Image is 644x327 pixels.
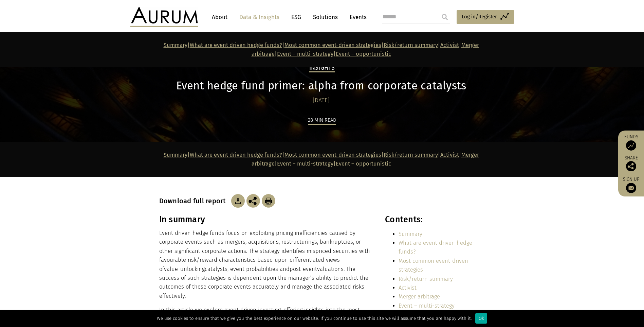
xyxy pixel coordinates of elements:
a: Sign up [622,176,641,193]
a: Summary [164,42,187,48]
div: 28 min read [308,116,336,125]
a: Activist [440,42,459,48]
span: Log in/Register [462,13,497,21]
a: Events [346,11,367,23]
div: [DATE] [159,96,483,105]
img: Aurum [130,7,198,27]
p: Event driven hedge funds focus on exploiting pricing inefficiencies caused by corporate events su... [159,229,370,300]
span: value-unlocking [164,266,205,272]
a: Risk/return summary [384,42,438,48]
img: Share this post [246,194,260,208]
a: Most common event-driven strategies [284,152,381,158]
a: Funds [622,134,641,151]
strong: | | | | | | | [164,42,479,57]
a: Activist [399,285,417,291]
a: Summary [164,152,187,158]
h3: Contents: [385,214,483,225]
div: Ok [475,313,487,324]
h2: Insights [309,64,335,72]
a: ESG [288,11,305,23]
img: Share this post [626,161,636,171]
img: Download Article [262,194,275,208]
strong: | | | | | | | [164,152,479,167]
a: Solutions [310,11,341,23]
input: Submit [438,10,452,24]
a: Risk/return summary [399,276,453,282]
a: Event – opportunistic [336,160,391,167]
a: Event – opportunistic [336,51,391,57]
a: Event – multi-strategy [399,303,455,309]
a: What are event driven hedge funds? [190,152,282,158]
h3: In summary [159,214,370,225]
h3: Download full report [159,197,229,205]
a: Log in/Register [457,10,514,24]
a: Most common event-driven strategies [399,258,468,273]
a: Data & Insights [236,11,283,23]
a: Activist [440,152,459,158]
a: Merger arbitrage [399,293,440,300]
a: About [208,11,231,23]
a: What are event driven hedge funds? [190,42,282,48]
span: post-event [290,266,317,272]
img: Download Article [231,194,245,208]
h1: Event hedge fund primer: alpha from corporate catalysts [159,79,483,92]
img: Sign up to our newsletter [626,183,636,193]
a: Most common event-driven strategies [284,42,381,48]
a: Event – multi-strategy [277,51,333,57]
div: Share [622,156,641,171]
a: What are event driven hedge funds? [399,240,472,255]
a: Summary [399,231,422,237]
a: Risk/return summary [384,152,438,158]
img: Access Funds [626,140,636,151]
a: Event – multi-strategy [277,160,333,167]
